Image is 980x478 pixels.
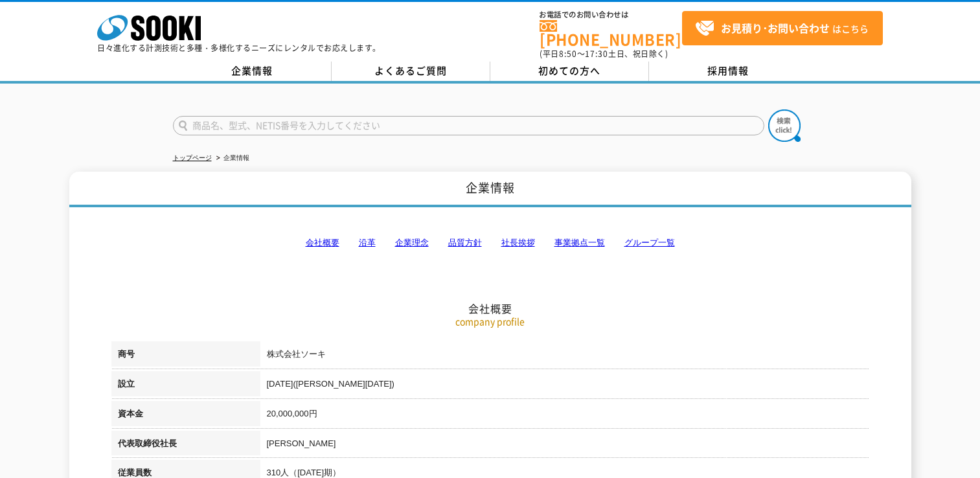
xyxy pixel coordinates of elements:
a: トップページ [173,154,212,161]
td: 株式会社ソーキ [260,341,869,371]
td: [DATE]([PERSON_NAME][DATE]) [260,371,869,401]
a: 会社概要 [306,238,339,247]
a: 企業情報 [173,62,332,81]
th: 商号 [111,341,260,371]
a: お見積り･お問い合わせはこちら [682,11,883,45]
p: company profile [111,315,869,328]
a: [PHONE_NUMBER] [540,20,682,47]
a: 採用情報 [649,62,808,81]
a: 品質方針 [448,238,482,247]
span: お電話でのお問い合わせは [540,11,682,19]
a: グループ一覧 [624,238,675,247]
h2: 会社概要 [111,172,869,315]
span: 初めての方へ [538,63,600,78]
a: 事業拠点一覧 [554,238,605,247]
h1: 企業情報 [69,172,911,207]
input: 商品名、型式、NETIS番号を入力してください [173,116,764,135]
span: 8:50 [559,48,577,60]
li: 企業情報 [214,152,249,165]
th: 設立 [111,371,260,401]
th: 資本金 [111,401,260,431]
p: 日々進化する計測技術と多種・多様化するニーズにレンタルでお応えします。 [97,44,381,52]
td: [PERSON_NAME] [260,431,869,461]
span: 17:30 [585,48,608,60]
span: はこちら [695,19,869,38]
a: よくあるご質問 [332,62,490,81]
td: 20,000,000円 [260,401,869,431]
a: 企業理念 [395,238,429,247]
a: 沿革 [359,238,376,247]
a: 社長挨拶 [501,238,535,247]
strong: お見積り･お問い合わせ [721,20,830,36]
img: btn_search.png [768,109,801,142]
th: 代表取締役社長 [111,431,260,461]
span: (平日 ～ 土日、祝日除く) [540,48,668,60]
a: 初めての方へ [490,62,649,81]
